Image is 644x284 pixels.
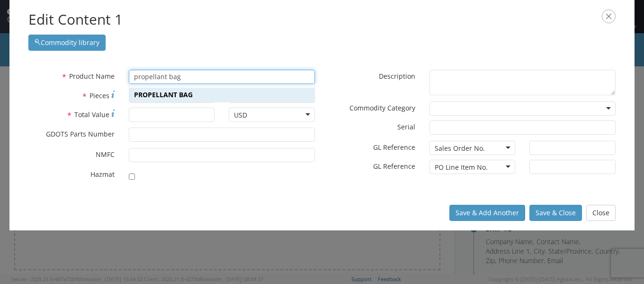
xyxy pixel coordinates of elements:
span: NMFC [96,150,115,159]
span: Serial [397,122,415,131]
span: GL Reference [373,162,415,171]
button: Close [586,205,616,221]
button: Save & Add Another [449,205,525,221]
button: Save & Close [529,205,582,221]
span: Description [379,72,415,81]
div: PO Line Item No. [435,163,488,172]
span: Commodity Category [349,103,415,112]
div: USD [234,110,247,120]
button: Commodity library [28,35,106,51]
h2: Edit Content 1 [28,9,616,30]
span: Pieces [89,91,109,100]
span: GDOTS Parts Number [46,129,115,138]
span: Product Name [69,72,115,81]
span: Total Value [74,110,109,119]
span: Hazmat [90,170,115,179]
span: GL Reference [373,143,415,152]
strong: PROPELLANT BAG [134,90,193,99]
div: Sales Order No. [435,144,485,153]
